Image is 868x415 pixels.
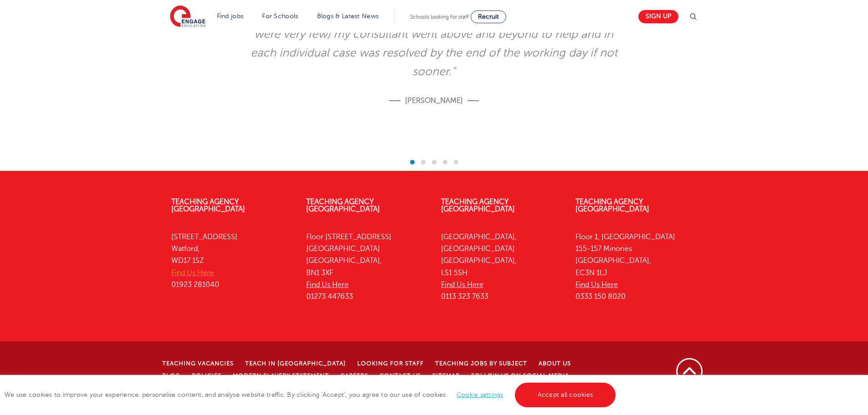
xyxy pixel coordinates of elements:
p: Floor [STREET_ADDRESS] [GEOGRAPHIC_DATA] [GEOGRAPHIC_DATA], BN1 3XF 01273 447633 [306,231,427,303]
p: Floor 1, [GEOGRAPHIC_DATA] 155-157 Minories [GEOGRAPHIC_DATA], EC3N 1LJ 0333 150 8020 [575,231,697,303]
span: Schools looking for staff [410,14,469,20]
a: Careers [340,373,368,379]
a: Teaching Agency [GEOGRAPHIC_DATA] [171,198,245,213]
a: Teach in [GEOGRAPHIC_DATA] [245,360,346,367]
a: Follow us on Social Media [471,373,569,379]
a: Sign up [638,10,678,23]
a: Looking for staff [357,360,424,367]
a: Contact Us [380,373,421,379]
a: Recruit [471,10,506,23]
p: [GEOGRAPHIC_DATA], [GEOGRAPHIC_DATA] [GEOGRAPHIC_DATA], LS1 5SH 0113 323 7633 [441,231,562,303]
a: Accept all cookies [515,383,616,407]
p: [STREET_ADDRESS] Watford, WD17 1SZ 01923 281040 [171,231,293,291]
a: Teaching jobs by subject [435,360,527,367]
a: About Us [539,360,571,367]
a: Teaching Agency [GEOGRAPHIC_DATA] [575,198,649,213]
span: We use cookies to improve your experience, personalise content, and analyse website traffic. By c... [5,391,618,398]
a: Teaching Agency [GEOGRAPHIC_DATA] [306,198,380,213]
a: Modern Slavery Statement [233,373,329,379]
a: Find Us Here [306,281,349,289]
a: Sitemap [432,373,460,379]
a: Find Us Here [575,281,618,289]
p: [PERSON_NAME] [389,95,479,107]
a: Find jobs [217,13,244,20]
a: Policies [192,373,221,379]
a: Teaching Agency [GEOGRAPHIC_DATA] [441,198,515,213]
a: Blogs & Latest News [317,13,379,20]
a: Find Us Here [171,269,214,277]
img: Engage Education [170,5,205,28]
a: Find Us Here [441,281,483,289]
a: Cookie settings [457,391,503,398]
a: For Schools [262,13,298,20]
a: Blog [162,373,180,379]
a: Teaching Vacancies [162,360,234,367]
span: Recruit [478,13,499,20]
